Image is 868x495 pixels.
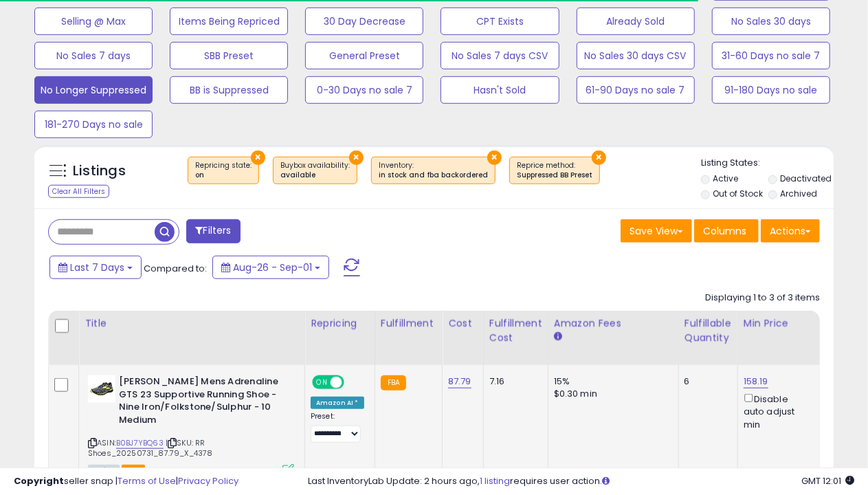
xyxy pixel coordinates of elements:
[685,316,732,345] div: Fulfillable Quantity
[712,8,830,35] button: No Sales 30 days
[313,377,331,388] span: ON
[308,475,854,488] div: Last InventoryLab Update: 2 hours ago, requires user action.
[342,377,364,388] span: OFF
[170,76,288,104] button: BB is Suppressed
[305,76,423,104] button: 0-30 Days no sale 7
[621,219,692,243] button: Save View
[122,465,145,476] span: FBA
[118,474,176,487] a: Terms of Use
[489,375,537,388] div: 7.16
[713,173,739,184] label: Active
[14,475,238,488] div: seller snap | |
[233,261,312,274] span: Aug-26 - Sep-01
[34,76,153,104] button: No Longer Suppressed
[441,8,559,35] button: CPT Exists
[780,173,832,184] label: Deactivated
[685,375,727,388] div: 6
[305,42,423,69] button: General Preset
[280,170,350,180] div: available
[577,76,695,104] button: 61-90 Days no sale 7
[744,375,768,388] a: 158.19
[170,8,288,35] button: Items Being Repriced
[251,151,265,165] button: ×
[379,170,488,180] div: in stock and fba backordered
[85,316,299,331] div: Title
[311,397,364,409] div: Amazon AI *
[70,261,124,274] span: Last 7 Days
[34,111,153,138] button: 181-270 Days no sale
[554,316,673,331] div: Amazon Fees
[34,8,153,35] button: Selling @ Max
[517,160,592,181] span: Reprice method :
[195,170,252,180] div: on
[694,219,759,243] button: Columns
[554,331,562,343] small: Amazon Fees.
[88,465,120,476] span: All listings currently available for purchase on Amazon
[73,162,126,181] h5: Listings
[744,391,810,431] div: Disable auto adjust min
[379,160,488,181] span: Inventory :
[144,262,207,275] span: Compared to:
[88,375,115,403] img: 41eXYzUgXhL._SL40_.jpg
[381,375,406,390] small: FBA
[554,388,668,400] div: $0.30 min
[34,42,153,69] button: No Sales 7 days
[305,8,423,35] button: 30 Day Decrease
[712,42,830,69] button: 31-60 Days no sale 7
[517,170,592,180] div: Suppressed BB Preset
[116,437,164,449] a: B0BJ7YBQ63
[713,188,764,199] label: Out of Stock
[212,256,329,279] button: Aug-26 - Sep-01
[705,291,820,305] div: Displaying 1 to 3 of 3 items
[186,219,240,243] button: Filters
[712,76,830,104] button: 91-180 Days no sale
[119,375,286,430] b: [PERSON_NAME] Mens Adrenaline GTS 23 Supportive Running Shoe - Nine Iron/Folkstone/Sulphur - 10 M...
[49,256,142,279] button: Last 7 Days
[311,412,364,443] div: Preset:
[480,474,510,487] a: 1 listing
[577,42,695,69] button: No Sales 30 days CSV
[349,151,364,165] button: ×
[744,316,814,331] div: Min Price
[441,42,559,69] button: No Sales 7 days CSV
[14,474,64,487] strong: Copyright
[489,316,542,345] div: Fulfillment Cost
[577,8,695,35] button: Already Sold
[761,219,820,243] button: Actions
[448,316,478,331] div: Cost
[178,474,238,487] a: Privacy Policy
[280,160,350,181] span: Buybox availability :
[554,375,668,388] div: 15%
[441,76,559,104] button: Hasn't Sold
[88,437,213,458] span: | SKU: RR Shoes_20250731_87.79_X_4378
[487,151,502,165] button: ×
[311,316,369,331] div: Repricing
[448,375,471,388] a: 87.79
[195,160,252,181] span: Repricing state :
[381,316,436,331] div: Fulfillment
[701,157,834,170] p: Listing States:
[48,185,109,198] div: Clear All Filters
[592,151,606,165] button: ×
[170,42,288,69] button: SBB Preset
[801,474,854,487] span: 2025-09-9 12:01 GMT
[703,224,746,238] span: Columns
[780,188,817,199] label: Archived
